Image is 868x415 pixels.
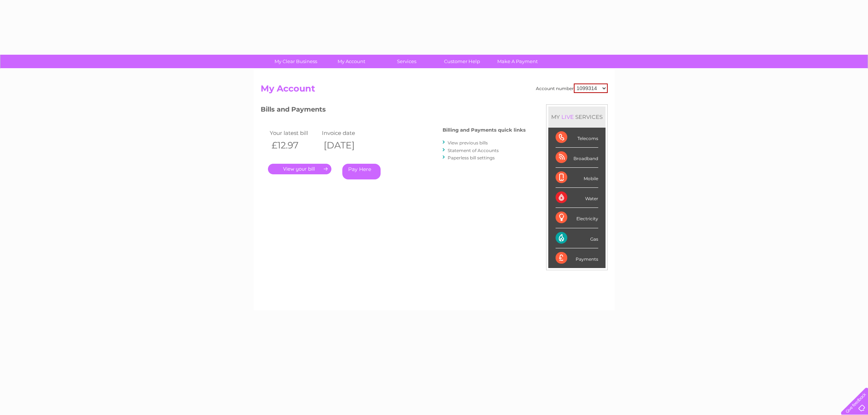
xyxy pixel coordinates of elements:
[432,55,492,68] a: Customer Help
[321,55,381,68] a: My Account
[560,113,575,120] div: LIVE
[448,155,495,160] a: Paperless bill settings
[448,148,499,153] a: Statement of Accounts
[556,188,598,208] div: Water
[268,128,320,138] td: Your latest bill
[548,106,606,127] div: MY SERVICES
[443,127,526,133] h4: Billing and Payments quick links
[536,84,608,93] div: Account number
[320,138,373,153] th: [DATE]
[342,164,381,179] a: Pay Here
[261,84,608,97] h2: My Account
[261,104,526,117] h3: Bills and Payments
[266,55,326,68] a: My Clear Business
[320,128,373,138] td: Invoice date
[556,228,598,248] div: Gas
[556,168,598,188] div: Mobile
[448,140,488,146] a: View previous bills
[268,164,331,174] a: .
[377,55,437,68] a: Services
[556,208,598,228] div: Electricity
[556,148,598,168] div: Broadband
[556,128,598,148] div: Telecoms
[556,248,598,268] div: Payments
[487,55,548,68] a: Make A Payment
[268,138,320,153] th: £12.97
